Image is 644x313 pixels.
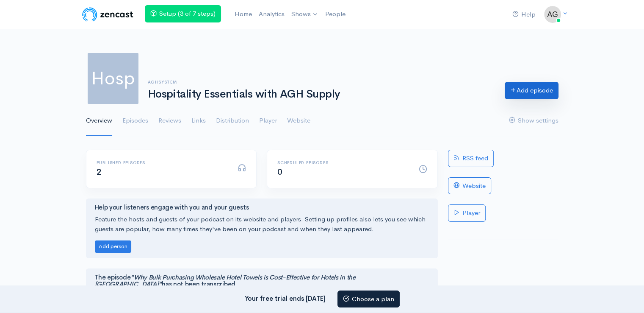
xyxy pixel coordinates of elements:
[81,6,135,23] img: ZenCast Logo
[95,274,429,288] h4: The episode has not been transcribed
[509,6,539,24] a: Help
[337,291,400,308] a: Choose a plan
[158,106,181,136] a: Reviews
[95,240,131,253] button: Add person
[509,106,558,136] a: Show settings
[95,242,131,250] a: Add person
[277,167,282,177] span: 0
[544,6,561,23] img: ...
[448,150,494,167] a: RSS feed
[86,106,112,136] a: Overview
[145,5,221,22] a: Setup (3 of 7 steps)
[322,5,349,23] a: People
[255,5,288,23] a: Analytics
[277,160,409,165] h6: Scheduled episodes
[245,294,326,302] strong: Your free trial ends [DATE]
[231,5,255,23] a: Home
[97,160,228,165] h6: Published episodes
[191,106,206,136] a: Links
[448,177,491,195] a: Website
[448,204,486,222] a: Player
[148,88,495,101] h1: Hospitality Essentials with AGH Supply
[287,106,310,136] a: Website
[148,80,495,84] h6: aghsystem
[95,204,429,211] h4: Help your listeners engage with you and your guests
[97,167,102,177] span: 2
[288,5,322,24] a: Shows
[95,273,356,288] i: "Why Bulk Purchasing Wholesale Hotel Towels is Cost-Effective for Hotels in the [GEOGRAPHIC_DATA]"
[95,215,429,234] p: Feature the hosts and guests of your podcast on its website and players. Setting up profiles also...
[86,51,140,106] span: Hosp
[122,106,148,136] a: Episodes
[259,106,277,136] a: Player
[505,82,558,99] a: Add episode
[216,106,249,136] a: Distribution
